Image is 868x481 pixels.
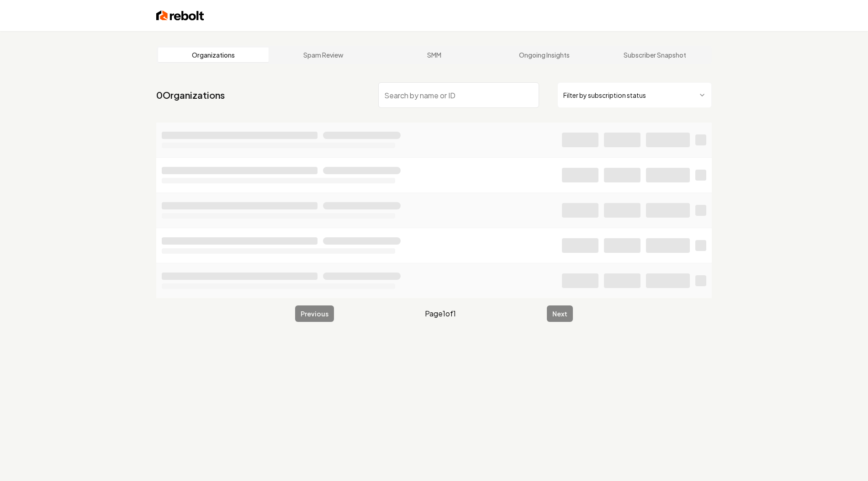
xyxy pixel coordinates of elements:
[156,89,225,102] a: 0Organizations
[425,308,456,319] span: Page 1 of 1
[378,82,539,108] input: Search by name or ID
[599,48,710,62] a: Subscriber Snapshot
[158,48,269,62] a: Organizations
[489,48,600,62] a: Ongoing Insights
[269,48,379,62] a: Spam Review
[379,48,489,62] a: SMM
[156,9,204,22] img: Rebolt Logo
